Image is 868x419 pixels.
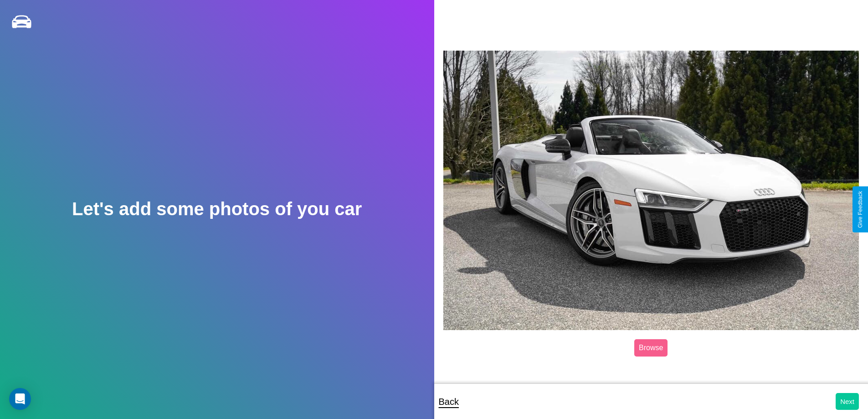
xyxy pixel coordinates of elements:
[72,199,362,219] h2: Let's add some photos of you car
[857,191,863,228] div: Give Feedback
[9,388,31,410] div: Open Intercom Messenger
[634,339,668,357] label: Browse
[443,51,859,330] img: posted
[439,393,459,410] p: Back
[836,393,859,410] button: Next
